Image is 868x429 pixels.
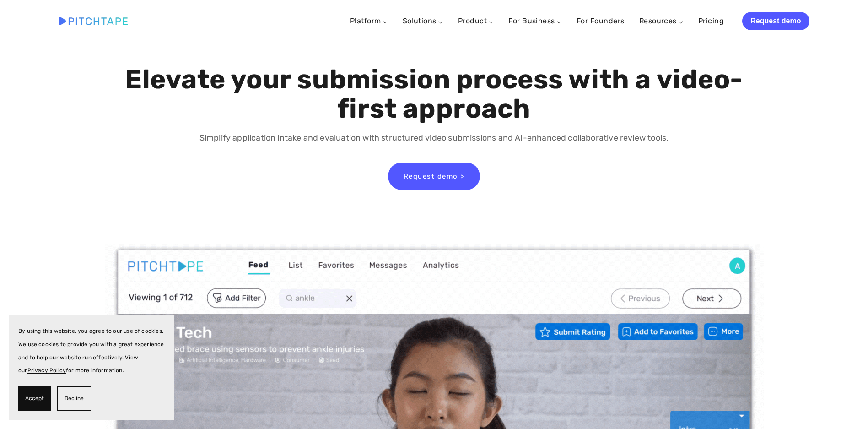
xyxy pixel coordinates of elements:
[458,16,494,25] a: Product ⌵
[9,315,174,420] section: Cookie banner
[123,131,745,145] p: Simplify application intake and evaluation with structured video submissions and AI-enhanced coll...
[639,16,684,25] a: Resources ⌵
[18,386,51,411] button: Accept
[123,65,745,124] h1: Elevate your submission process with a video-first approach
[388,163,480,190] a: Request demo >
[18,325,165,377] p: By using this website, you agree to our use of cookies. We use cookies to provide you with a grea...
[698,13,724,29] a: Pricing
[508,16,562,25] a: For Business ⌵
[27,367,66,374] a: Privacy Policy
[577,13,625,29] a: For Founders
[57,386,91,411] button: Decline
[59,17,128,25] img: Pitchtape | Video Submission Management Software
[25,392,44,405] span: Accept
[403,16,443,25] a: Solutions ⌵
[742,12,809,30] a: Request demo
[65,392,84,405] span: Decline
[350,16,388,25] a: Platform ⌵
